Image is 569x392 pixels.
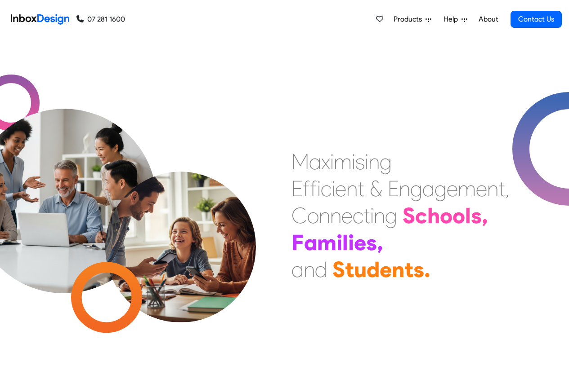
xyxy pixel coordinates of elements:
div: n [374,202,385,229]
div: i [365,148,368,175]
div: l [465,202,471,229]
div: t [363,202,370,229]
div: a [304,229,317,256]
div: , [505,175,510,202]
div: i [336,229,342,256]
div: E [388,175,399,202]
div: . [424,256,430,283]
div: i [330,148,334,175]
div: g [435,175,447,202]
div: C [291,202,307,229]
div: s [366,229,377,256]
div: h [427,202,440,229]
div: g [380,148,392,175]
div: o [307,202,319,229]
div: & [370,175,382,202]
div: t [345,256,354,283]
div: d [315,256,327,283]
div: s [471,202,482,229]
div: f [310,175,317,202]
a: 07 281 1600 [76,14,125,25]
div: c [321,175,332,202]
div: i [352,148,355,175]
div: n [399,175,410,202]
div: a [291,256,304,283]
div: g [410,175,422,202]
div: e [380,256,392,283]
div: , [377,229,383,256]
div: S [332,256,345,283]
div: e [447,175,458,202]
div: n [319,202,330,229]
div: c [415,202,427,229]
div: x [321,148,330,175]
div: i [332,175,335,202]
span: Help [444,14,461,25]
div: s [355,148,365,175]
a: Products [390,10,435,28]
div: c [353,202,363,229]
div: e [476,175,487,202]
div: l [342,229,348,256]
span: Products [394,14,426,25]
div: e [354,229,366,256]
div: t [404,256,413,283]
a: Contact Us [511,11,562,28]
div: n [346,175,358,202]
div: M [291,148,309,175]
div: i [317,175,321,202]
div: Maximising Efficient & Engagement, Connecting Schools, Families, and Students. [291,148,510,283]
div: f [303,175,310,202]
div: g [385,202,397,229]
div: e [341,202,353,229]
div: S [403,202,415,229]
div: a [309,148,321,175]
div: n [392,256,404,283]
div: m [458,175,476,202]
div: n [368,148,380,175]
div: a [422,175,435,202]
div: m [334,148,352,175]
div: o [453,202,465,229]
div: u [354,256,367,283]
div: t [358,175,364,202]
div: o [440,202,453,229]
div: n [487,175,498,202]
a: Help [440,10,471,28]
div: E [291,175,303,202]
div: n [330,202,341,229]
div: F [291,229,304,256]
div: n [304,256,315,283]
div: s [413,256,424,283]
div: t [498,175,505,202]
div: i [370,202,374,229]
a: About [476,10,501,28]
div: i [348,229,354,256]
img: parents_with_child.png [86,134,275,322]
div: , [482,202,488,229]
div: m [317,229,336,256]
div: d [367,256,380,283]
div: e [335,175,346,202]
